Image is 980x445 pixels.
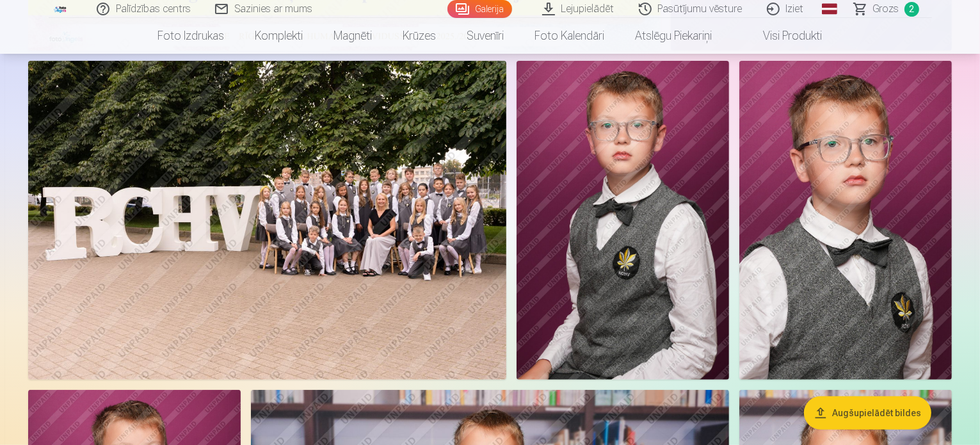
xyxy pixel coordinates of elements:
[319,18,388,54] a: Magnēti
[240,18,319,54] a: Komplekti
[873,1,899,17] span: Grozs
[620,18,728,54] a: Atslēgu piekariņi
[520,18,620,54] a: Foto kalendāri
[388,18,452,54] a: Krūzes
[452,18,520,54] a: Suvenīri
[54,5,68,13] img: /fa1
[804,396,931,430] button: Augšupielādēt bildes
[904,2,919,17] span: 2
[143,18,240,54] a: Foto izdrukas
[728,18,838,54] a: Visi produkti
